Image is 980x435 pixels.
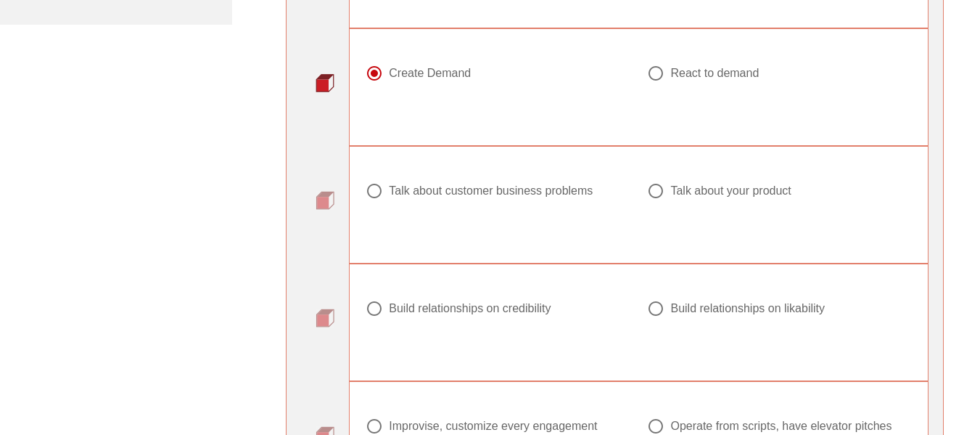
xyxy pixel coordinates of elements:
[389,66,471,81] div: Create Demand
[670,419,892,434] div: Operate from scripts, have elevator pitches
[316,73,334,92] img: question-bullet-actve.png
[670,66,759,81] div: React to demand
[389,301,551,316] div: Build relationships on credibility
[389,419,597,434] div: Improvise, customize every engagement
[389,184,593,198] div: Talk about customer business problems
[670,301,825,316] div: Build relationships on likability
[670,184,791,198] div: Talk about your product
[316,309,334,328] img: question-bullet.png
[316,191,334,210] img: question-bullet.png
